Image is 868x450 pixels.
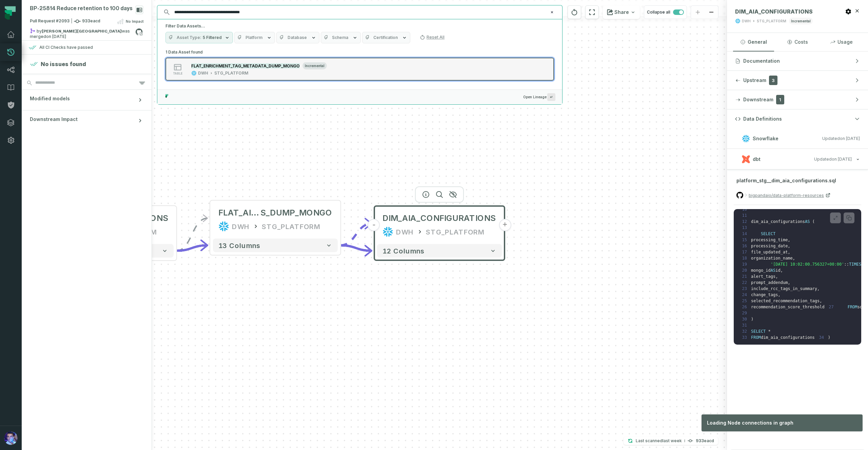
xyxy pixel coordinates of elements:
[736,178,836,183] span: platform_stg__dim_aia_configurations.sql
[771,268,775,273] span: AS
[738,286,751,292] span: 23
[825,304,838,310] span: 27
[644,5,687,19] button: Collapse all
[751,244,788,248] span: processing_date
[177,35,201,40] span: Asset Type
[743,116,782,122] span: Data Definitions
[42,29,122,33] strong: Omer London (somerl20)
[203,35,222,40] span: 5 Filtered
[126,19,143,24] span: No Impact
[165,58,554,81] button: tableincrementalDWHSTG_PLATFORM
[176,218,208,251] g: Edge from 361ed5b68c35d5845ff9cda24eab181d to 07cc868061c5e488e3663f951f491452
[340,245,372,251] g: Edge from 07cc868061c5e488e3663f951f491452 to ecfb34917267e2bec6a85316861c6f9f
[743,58,780,64] span: Documentation
[426,226,485,237] div: STG_PLATFORM
[157,47,562,89] div: Suggestions
[22,110,152,131] button: Downstream Impact
[232,221,250,232] div: DWH
[39,45,93,50] div: All CI Checks have passed
[738,212,751,219] span: 11
[840,136,860,141] relative-time: Nov 12, 2024, 2:23 AM GMT+2
[234,32,275,43] button: Platform
[769,76,777,85] span: 3
[368,219,380,231] button: -
[705,6,718,19] button: zoom out
[663,438,682,443] relative-time: Sep 1, 2025, 3:14 PM GMT+3
[417,32,447,43] button: Reset All
[751,219,805,224] span: dim_aia_configurations
[788,244,790,248] span: ,
[751,292,778,297] span: change_tags
[738,273,751,280] span: 21
[738,280,751,286] span: 22
[165,23,554,29] h5: Filter Data Assets...
[751,335,761,340] span: FROM
[793,256,795,261] span: ,
[751,274,775,279] span: alert_tags
[373,35,398,40] span: Certification
[751,268,771,273] span: mongo_id
[743,77,766,84] span: Upstream
[727,71,868,90] button: Upstream3
[805,219,810,224] span: AS
[738,267,751,273] span: 20
[742,19,751,24] div: DWH
[523,93,555,101] span: Open Lineage
[777,33,818,51] button: Costs
[761,335,815,340] span: dim_aia_configurations
[735,8,813,15] span: DIM_AIA_CONFIGURATIONS
[775,268,780,273] span: id
[735,134,860,143] button: SnowflakeUpdated[DATE] 2:23:03 AM
[821,33,862,51] button: Usage
[751,256,793,261] span: organization_name
[781,268,783,273] span: ,
[549,9,555,16] button: Clear search query
[636,437,682,444] p: Last scanned
[245,35,262,40] span: Platform
[749,190,831,201] a: bigpandaio/data-platform-resources
[499,219,511,231] button: +
[396,226,414,237] div: DWH
[727,90,868,109] button: Downstream1
[727,52,868,70] button: Documentation
[820,299,822,303] span: ,
[382,213,496,224] span: DIM_AIA_CONFIGURATIONS
[788,250,790,254] span: ,
[30,95,70,102] span: Modified models
[738,249,751,255] span: 17
[775,274,778,279] span: ,
[743,96,773,103] span: Downstream
[276,32,319,43] button: Database
[340,224,372,245] g: Edge from 07cc868061c5e488e3663f951f491452 to ecfb34917267e2bec6a85316861c6f9f
[738,322,751,328] span: 31
[751,238,788,242] span: processing_time
[547,93,555,101] span: Press ↵ to add a new Data Asset to the graph
[30,5,133,12] div: BP-25814 Reduce retention to 100 days
[218,207,332,218] div: FLAT_AIA_CONFIGURATIONS_DUMP_MONGO
[788,280,790,285] span: ,
[817,286,820,291] span: ,
[778,292,780,297] span: ,
[176,245,208,251] g: Edge from 361ed5b68c35d5845ff9cda24eab181d to 07cc868061c5e488e3663f951f491452
[771,262,844,267] span: '[DATE] 10:02:00.756327+00:00'
[749,192,824,199] span: bigpandaio/data-platform-resources
[727,169,868,351] div: dbtUpdated[DATE] 9:59:21 AM
[751,286,817,291] span: include_rcc_tags_in_summary
[41,60,86,68] h4: No issues found
[738,292,751,298] span: 24
[696,439,714,443] h4: 933eacd
[4,431,18,445] img: avatar of Teddy Fernandes
[214,70,248,76] div: STG_PLATFORM
[624,437,718,445] button: Last scanned[DATE] 3:14:25 PM933eacd
[751,329,766,334] span: SELECT
[332,35,348,40] span: Schema
[382,247,425,255] span: 12 columns
[738,225,751,231] span: 13
[828,335,830,340] span: )
[738,328,751,334] span: 32
[362,32,410,43] button: Certification
[218,241,260,249] span: 13 columns
[738,243,751,249] span: 16
[738,304,751,310] span: 26
[844,262,849,267] span: ::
